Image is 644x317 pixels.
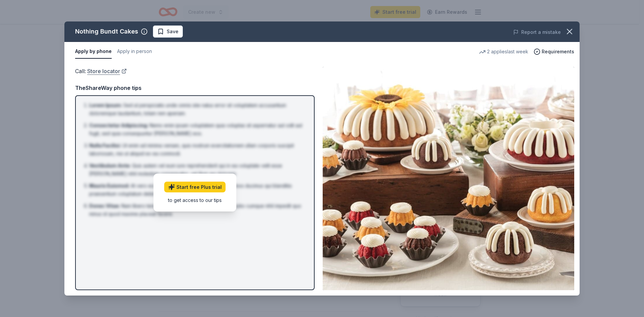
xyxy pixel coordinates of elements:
[75,67,315,75] div: Call :
[153,25,183,38] button: Save
[479,48,528,56] div: 2 applies last week
[89,203,120,209] span: Donec Vitae :
[75,26,138,37] div: Nothing Bundt Cakes
[542,48,574,56] span: Requirements
[534,48,574,56] button: Requirements
[87,67,127,75] a: Store locator
[89,183,129,189] span: Mauris Euismod :
[89,101,305,117] li: Sed ut perspiciatis unde omnis iste natus error sit voluptatem accusantium doloremque laudantium,...
[164,182,226,193] a: Start free Plus trial
[89,121,305,138] li: Nemo enim ipsam voluptatem quia voluptas sit aspernatur aut odit aut fugit, sed quia consequuntur...
[89,202,305,218] li: Nam libero tempore, cum soluta nobis est eligendi optio cumque nihil impedit quo minus id quod ma...
[117,45,152,59] button: Apply in person
[323,67,574,290] img: Image for Nothing Bundt Cakes
[89,142,305,158] li: Ut enim ad minima veniam, quis nostrum exercitationem ullam corporis suscipit laboriosam, nisi ut...
[89,102,122,108] span: Lorem Ipsum :
[89,163,131,168] span: Vestibulum Ante :
[164,197,226,204] div: to get access to our tips
[89,122,148,128] span: Consectetur Adipiscing :
[75,45,112,59] button: Apply by phone
[89,162,305,178] li: Quis autem vel eum iure reprehenderit qui in ea voluptate velit esse [PERSON_NAME] nihil molestia...
[89,143,121,148] span: Nulla Facilisi :
[167,28,178,36] span: Save
[89,182,305,198] li: At vero eos et accusamus et iusto odio dignissimos ducimus qui blanditiis praesentium voluptatum ...
[75,84,315,92] div: TheShareWay phone tips
[513,28,561,36] button: Report a mistake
